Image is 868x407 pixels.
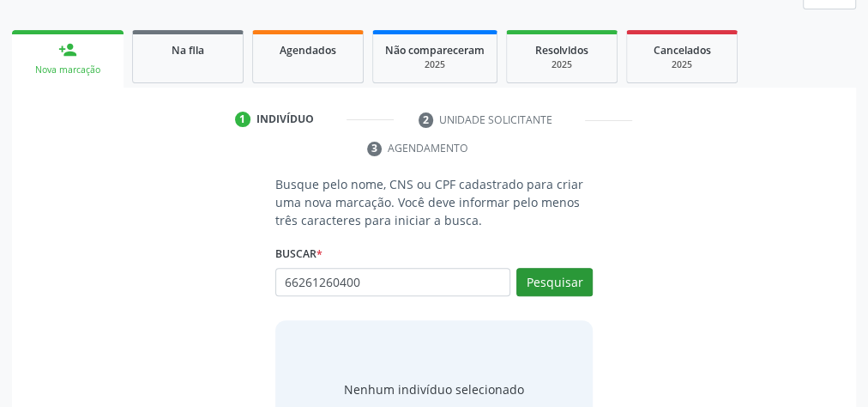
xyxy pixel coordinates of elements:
[639,58,725,71] div: 2025
[516,268,593,297] button: Pesquisar
[275,241,322,268] label: Buscar
[519,58,605,71] div: 2025
[256,112,314,127] div: Indivíduo
[280,43,336,58] span: Agendados
[275,268,510,297] input: Busque por nome, CNS ou CPF
[385,43,485,58] span: Não compareceram
[172,43,204,58] span: Na fila
[385,58,485,71] div: 2025
[24,64,112,76] div: Nova marcação
[344,380,524,398] div: Nenhum indivíduo selecionado
[235,112,250,127] div: 1
[535,43,588,58] span: Resolvidos
[654,43,711,58] span: Cancelados
[58,40,77,59] div: person_add
[275,175,593,229] p: Busque pelo nome, CNS ou CPF cadastrado para criar uma nova marcação. Você deve informar pelo men...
